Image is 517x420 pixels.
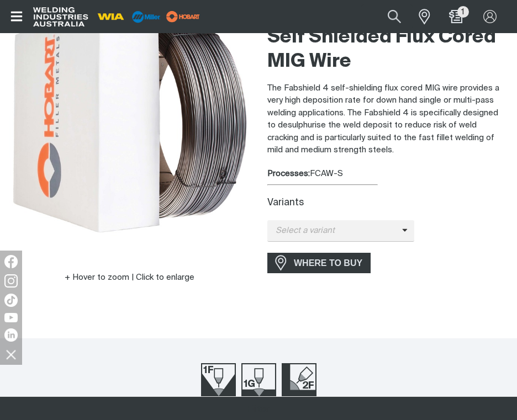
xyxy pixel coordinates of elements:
a: WHERE TO BUY [267,253,371,273]
p: The Fabshield 4 self-shielding flux cored MIG wire provides a very high deposition rate for down ... [267,82,508,157]
img: YouTube [4,313,18,322]
label: Variants [267,198,304,208]
img: hide socials [2,345,20,364]
img: Welding Position 1F [201,363,236,398]
img: Instagram [4,274,18,288]
div: FCAW-S [267,168,508,180]
button: Search products [376,4,413,29]
span: WHERE TO BUY [287,254,370,272]
span: Filter [247,401,269,416]
span: Select a variant [267,225,402,237]
input: Product name or item number... [361,4,413,29]
img: TikTok [4,294,18,307]
img: LinkedIn [4,328,18,342]
button: Hover to zoom | Click to enlarge [58,271,201,284]
strong: Processes: [267,169,310,178]
img: Welding Position 2F [282,363,316,398]
button: Opens a panel where you can apply filters to the list of variants on the page. [240,401,278,416]
section: Filters for variants [4,401,513,416]
img: Facebook [4,255,18,268]
img: Welding Position 1G [241,363,276,398]
h2: Self Shielded Flux Cored MIG Wire [267,25,508,74]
